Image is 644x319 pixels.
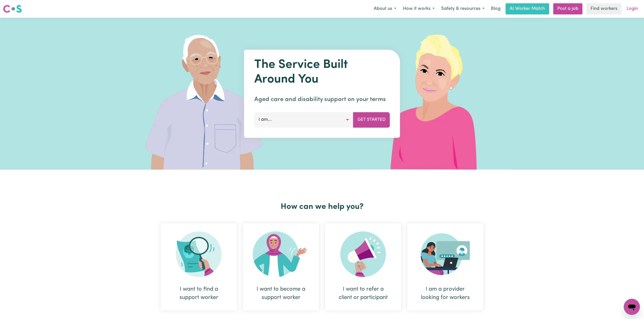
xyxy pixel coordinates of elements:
img: Careseekers logo [3,4,22,13]
a: AI Worker Match [506,3,549,14]
h2: How can we help you? [158,202,486,212]
div: I want to find a support worker [173,285,225,302]
button: I am... [254,112,353,127]
img: Search [176,231,222,277]
a: Post a job [553,3,582,14]
div: I want to become a support worker [243,223,319,310]
div: I want to refer a client or participant [325,223,401,310]
div: I want to find a support worker [161,223,237,310]
a: Blog [488,3,504,14]
button: Get Started [353,112,390,127]
div: I want to refer a client or participant [337,285,389,302]
p: Aged care and disability support on your terms [254,95,390,104]
img: Provider [421,231,470,277]
img: Refer [340,231,386,277]
div: I want to become a support worker [255,285,307,302]
h1: The Service Built Around You [254,58,390,87]
button: How it works [400,4,438,14]
a: Find workers [586,3,621,14]
iframe: Button to launch messaging window [624,299,640,315]
a: Careseekers logo [3,3,22,15]
img: Become Worker [253,231,309,277]
div: I am a provider looking for workers [407,223,483,310]
button: Safety & resources [438,4,488,14]
a: Login [623,3,641,14]
div: I am a provider looking for workers [419,285,471,302]
button: About us [370,4,400,14]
